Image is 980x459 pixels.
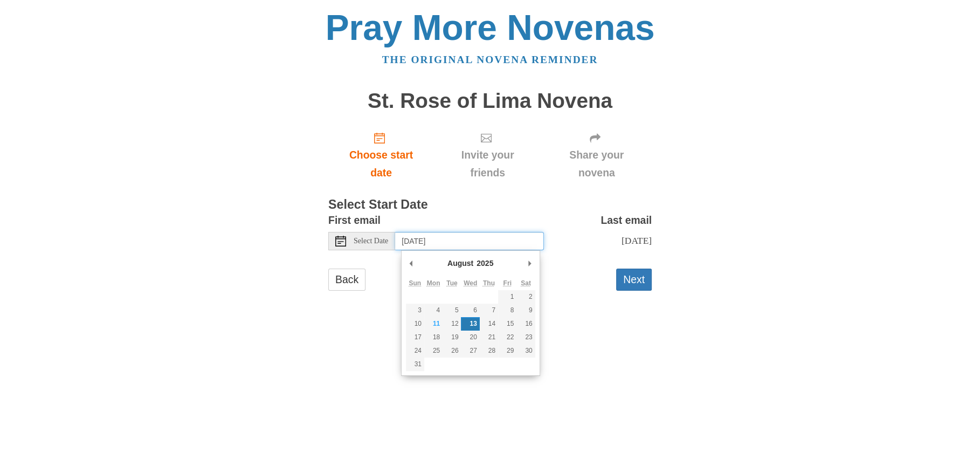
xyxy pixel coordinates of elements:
label: First email [328,211,381,229]
button: 2 [516,290,535,304]
button: 15 [498,317,516,331]
h3: Select Start Date [328,198,652,212]
div: 2025 [475,255,495,271]
button: Next [616,269,652,291]
div: Click "Next" to confirm your start date first. [541,123,652,187]
input: Use the arrow keys to pick a date [395,232,544,250]
button: 24 [406,344,424,358]
button: 30 [516,344,535,358]
button: 6 [461,304,479,317]
label: Last email [601,211,652,229]
button: 27 [461,344,479,358]
button: 23 [516,331,535,344]
button: 17 [406,331,424,344]
button: 21 [480,331,498,344]
button: 12 [443,317,461,331]
button: 5 [443,304,461,317]
h1: St. Rose of Lima Novena [328,90,652,113]
button: 20 [461,331,479,344]
button: 25 [424,344,443,358]
button: 8 [498,304,516,317]
div: Click "Next" to confirm your start date first. [434,123,541,187]
span: Select Date [354,237,388,245]
button: 26 [443,344,461,358]
span: [DATE] [622,235,652,246]
a: Pray More Novenas [326,8,655,47]
abbr: Wednesday [464,279,477,287]
abbr: Sunday [409,279,421,287]
button: 29 [498,344,516,358]
span: Choose start date [339,146,423,182]
a: Choose start date [328,123,434,187]
button: 3 [406,304,424,317]
button: 18 [424,331,443,344]
a: The original novena reminder [382,54,598,65]
div: August [446,255,475,271]
button: 14 [480,317,498,331]
span: Invite your friends [445,146,530,182]
button: 4 [424,304,443,317]
button: 28 [480,344,498,358]
button: 22 [498,331,516,344]
abbr: Monday [427,279,440,287]
button: 19 [443,331,461,344]
button: 1 [498,290,516,304]
button: 9 [516,304,535,317]
span: Share your novena [552,146,641,182]
button: 16 [516,317,535,331]
a: Back [328,269,365,291]
abbr: Tuesday [446,279,457,287]
button: Previous Month [406,255,417,271]
button: 10 [406,317,424,331]
abbr: Thursday [483,279,495,287]
abbr: Saturday [521,279,531,287]
abbr: Friday [503,279,512,287]
button: 13 [461,317,479,331]
button: 11 [424,317,443,331]
button: 31 [406,358,424,371]
button: 7 [480,304,498,317]
button: Next Month [524,255,535,271]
